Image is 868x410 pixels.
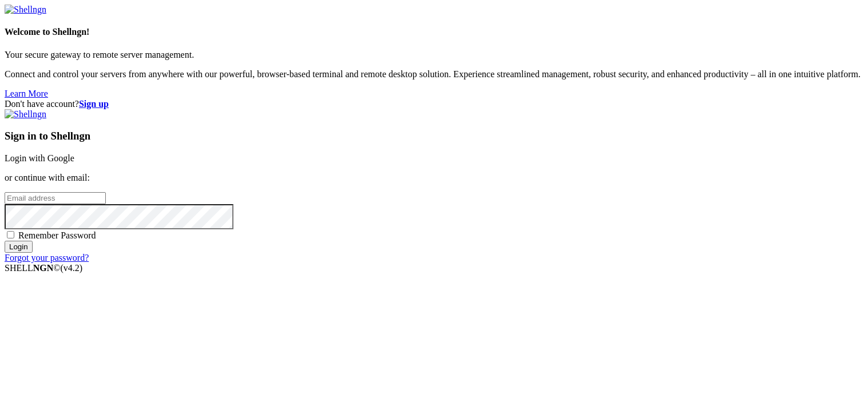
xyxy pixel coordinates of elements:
b: NGN [33,263,54,273]
span: Remember Password [18,230,96,240]
span: SHELL © [5,263,82,273]
img: Shellngn [5,109,46,120]
a: Forgot your password? [5,253,89,262]
input: Login [5,241,33,253]
img: Shellngn [5,5,46,15]
p: Your secure gateway to remote server management. [5,50,863,60]
a: Login with Google [5,153,74,163]
div: Don't have account? [5,99,863,109]
h4: Welcome to Shellngn! [5,27,863,37]
p: or continue with email: [5,173,863,183]
input: Email address [5,192,106,204]
span: 4.2.0 [61,263,83,273]
h3: Sign in to Shellngn [5,130,863,142]
input: Remember Password [7,231,14,238]
p: Connect and control your servers from anywhere with our powerful, browser-based terminal and remo... [5,69,863,79]
a: Sign up [79,99,109,109]
a: Learn More [5,89,48,98]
